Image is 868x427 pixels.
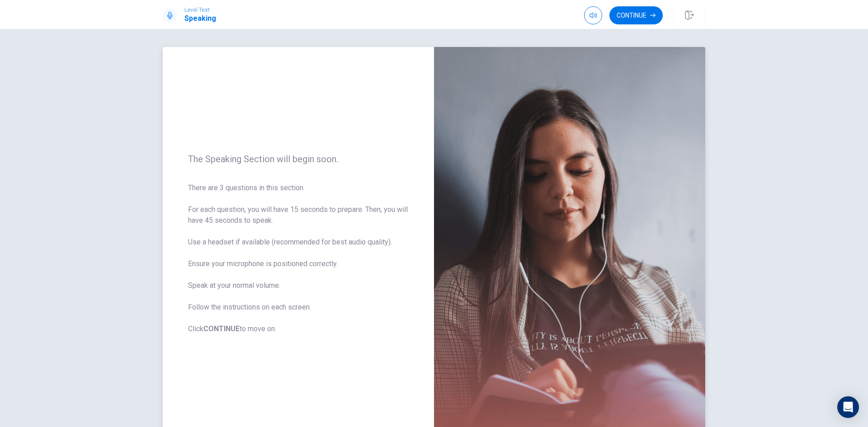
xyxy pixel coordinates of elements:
span: The Speaking Section will begin soon. [188,154,409,164]
h1: Speaking [184,13,216,24]
div: Open Intercom Messenger [837,396,859,418]
b: CONTINUE [203,324,240,333]
button: Continue [609,6,663,24]
span: There are 3 questions in this section. For each question, you will have 15 seconds to prepare. Th... [188,183,409,334]
span: Level Test [184,7,216,13]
